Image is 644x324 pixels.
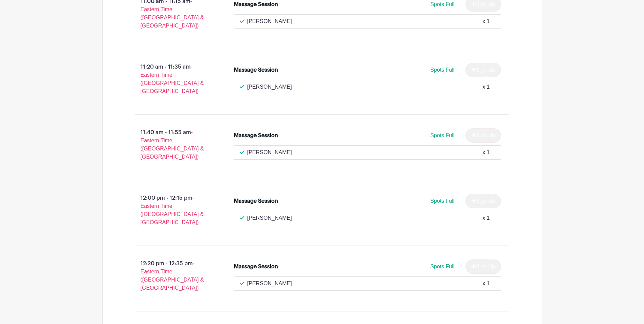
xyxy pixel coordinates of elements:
div: Massage Session [234,66,278,74]
div: x 1 [482,148,490,157]
p: [PERSON_NAME] [247,214,292,222]
span: Spots Full [430,1,454,7]
div: x 1 [482,83,490,91]
div: Massage Session [234,0,278,8]
span: Spots Full [430,132,454,138]
div: Massage Session [234,263,278,271]
p: 12:20 pm - 12:35 pm [124,257,223,295]
span: Spots Full [430,67,454,73]
p: [PERSON_NAME] [247,83,292,91]
span: Spots Full [430,264,454,269]
p: [PERSON_NAME] [247,148,292,157]
div: Massage Session [234,197,278,205]
div: x 1 [482,17,490,25]
div: x 1 [482,214,490,222]
p: [PERSON_NAME] [247,280,292,288]
p: 11:20 am - 11:35 am [124,60,223,98]
p: [PERSON_NAME] [247,17,292,25]
div: x 1 [482,280,490,288]
div: Massage Session [234,131,278,140]
span: Spots Full [430,198,454,204]
p: 11:40 am - 11:55 am [124,126,223,164]
p: 12:00 pm - 12:15 pm [124,191,223,229]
